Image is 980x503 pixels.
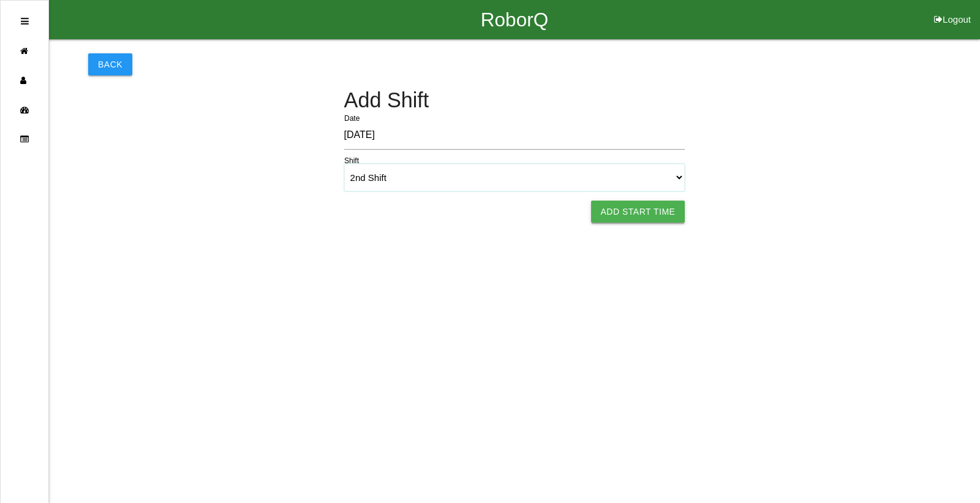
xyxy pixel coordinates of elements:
[591,201,685,223] button: Add Start Time
[344,113,360,124] label: Date
[88,53,132,75] button: Back
[21,7,29,36] div: Open
[344,155,359,166] label: Shift
[344,89,685,112] h4: Add Shift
